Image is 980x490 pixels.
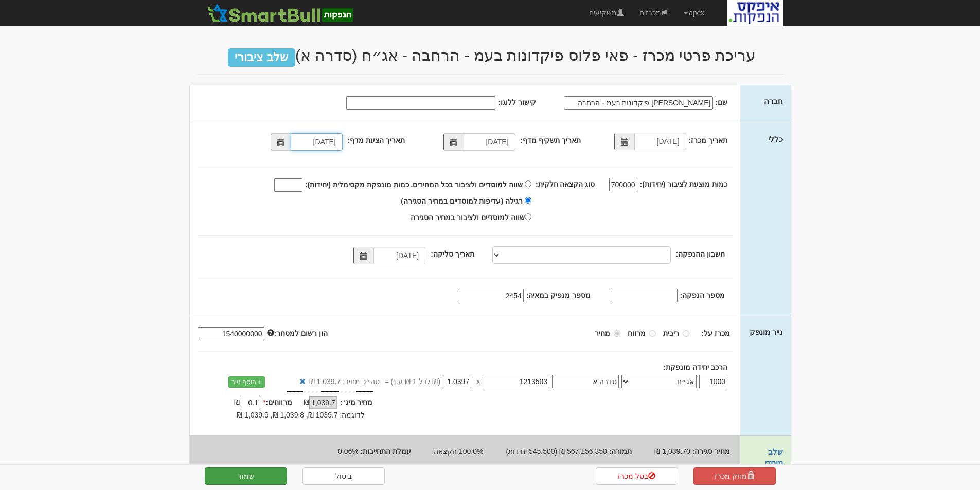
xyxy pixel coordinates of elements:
[649,330,656,337] input: מרווח
[434,447,483,456] span: 100.0% הקצאה
[525,197,531,204] input: רגילה (עדיפות למוסדיים במחיר הסגירה)
[654,447,690,456] span: 1,039.70 ₪
[340,397,373,407] label: מחיר מינ׳:
[552,375,619,388] input: שם הסדרה
[526,290,591,300] label: מספר מנפיק במאיה:
[385,376,389,387] span: =
[443,375,471,388] input: מחיר
[536,179,595,189] label: סוג הקצאה חלקית:
[361,446,412,457] label: עמלת התחייבות:
[302,467,385,485] a: ביטול
[750,326,782,337] label: נייר מונפק
[614,330,620,337] input: מחיר
[411,180,523,189] span: שווה למוסדיים ולציבור בכל המחירים.
[476,376,480,387] span: x
[689,135,728,146] label: תאריך מכרז:
[764,96,783,106] label: חברה
[676,249,725,259] label: חשבון ההנפקה:
[389,376,440,387] span: (₪ לכל 1 ₪ ע.נ)
[768,134,783,144] label: כללי
[228,376,265,388] a: + הוסף נייר
[431,249,474,259] label: תאריך סליקה:
[525,213,531,220] input: שווה למוסדיים ולציבור במחיר הסגירה
[640,179,728,189] label: כמות מוצעת לציבור (יחידות):
[228,48,295,67] span: שלב ציבורי
[338,447,359,456] span: 0.06%
[197,47,783,64] h2: עריכת פרטי מכרז - פאי פלוס פיקדונות בעמ - הרחבה - אג״ח (סדרה א)
[274,178,302,192] input: שווה למוסדיים ולציבור בכל המחירים. כמות מונפקת מקסימלית (יחידות):
[628,329,646,337] strong: מרווח
[683,330,689,337] input: ריבית
[263,397,292,407] label: מרווחים:
[521,135,581,146] label: תאריך תשקיף מדף:
[716,97,728,107] label: שם:
[483,375,549,388] input: מספר נייר
[765,447,783,467] a: שלב מוסדי
[663,329,679,337] strong: ריבית
[267,328,328,338] label: הון רשום למסחר:
[692,446,730,457] label: מחיר סגירה:
[664,363,727,371] strong: הרכב יחידה מונפקת:
[411,213,525,222] span: שווה למוסדיים ולציבור במחיר הסגירה
[680,290,725,300] label: מספר הנפקה:
[305,179,409,190] label: כמות מונפקת מקסימלית (יחידות):
[292,397,340,409] div: ₪
[609,446,632,457] label: תמורה:
[348,135,405,146] label: תאריך הצעת מדף:
[699,375,727,388] input: כמות
[237,411,365,419] span: לדוגמה: 1039.7 ₪, 1,039.8 ₪, 1,039.9 ₪
[595,329,610,337] strong: מחיר
[693,467,776,485] a: מחק מכרז
[702,329,730,337] strong: מכרז על:
[205,467,287,485] button: שמור
[525,180,531,187] input: שווה למוסדיים ולציבור בכל המחירים. כמות מונפקת מקסימלית (יחידות):
[205,3,356,23] img: SmartBull Logo
[498,97,536,107] label: קישור ללוגו:
[215,397,263,409] div: ₪
[596,467,678,485] a: בטל מכרז
[506,447,607,456] span: 567,156,350 ₪ (545,500 יחידות)
[309,376,380,387] span: סה״כ מחיר: 1,039.7 ₪
[401,197,523,205] span: רגילה (עדיפות למוסדיים במחיר הסגירה)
